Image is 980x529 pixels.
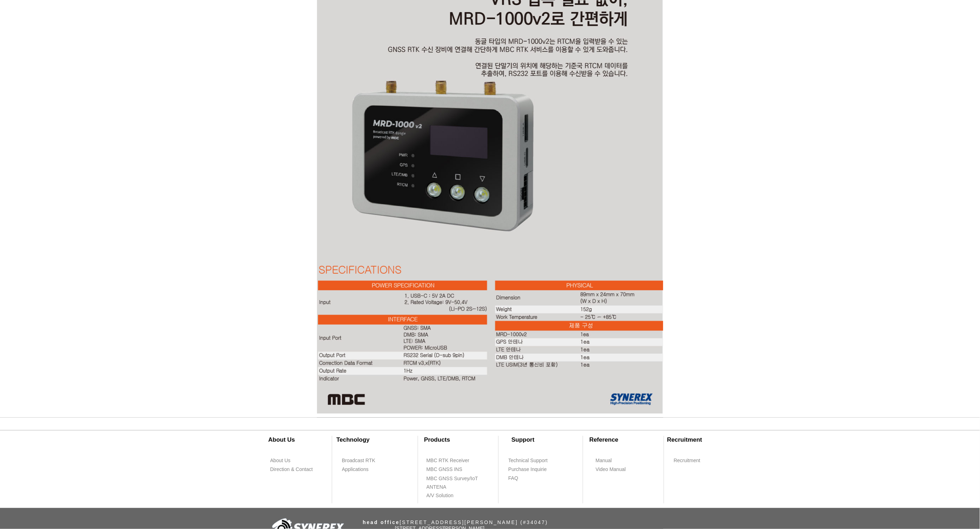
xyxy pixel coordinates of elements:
span: Support [511,437,534,443]
span: Purchase Inquirie [509,466,547,473]
span: MBC GNSS INS [427,466,463,473]
a: Video Manual [595,465,636,474]
span: Products​ [424,437,450,443]
a: Broadcast RTK [342,457,382,465]
span: FAQ [509,475,518,482]
span: About Us [270,458,291,465]
span: MBC RTK Receiver [427,458,470,465]
span: Manual [596,458,612,465]
a: Direction & Contact [270,465,318,474]
span: Broadcast RTK [342,458,376,465]
span: Recruitment [667,437,702,443]
a: A/V Solution [426,492,467,500]
span: ANTENA [427,484,447,491]
a: MBC GNSS INS [426,465,470,474]
span: ​About Us [268,437,295,443]
a: MBC GNSS Survey/IoT [426,475,488,483]
span: MBC GNSS Survey/IoT [427,476,478,483]
a: About Us [270,457,311,465]
a: Purchase Inquirie [508,465,549,474]
span: head office [363,520,400,525]
a: Recruitment [674,457,707,465]
a: Technical Support [508,457,561,465]
span: Recruitment [674,458,700,465]
span: Video Manual [596,466,626,473]
span: ​Technology [336,437,370,443]
span: Applications [342,466,369,473]
a: Manual [595,457,636,465]
iframe: Wix Chat [899,499,980,529]
a: ANTENA [426,483,467,492]
a: FAQ [508,474,549,483]
span: ​Reference [589,437,618,443]
span: Technical Support [509,458,548,465]
a: MBC RTK Receiver [426,457,479,465]
span: A/V Solution [427,493,454,500]
span: ​[STREET_ADDRESS][PERSON_NAME] (#34047) [363,520,548,525]
a: Applications [342,465,382,474]
span: Direction & Contact [270,466,313,473]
